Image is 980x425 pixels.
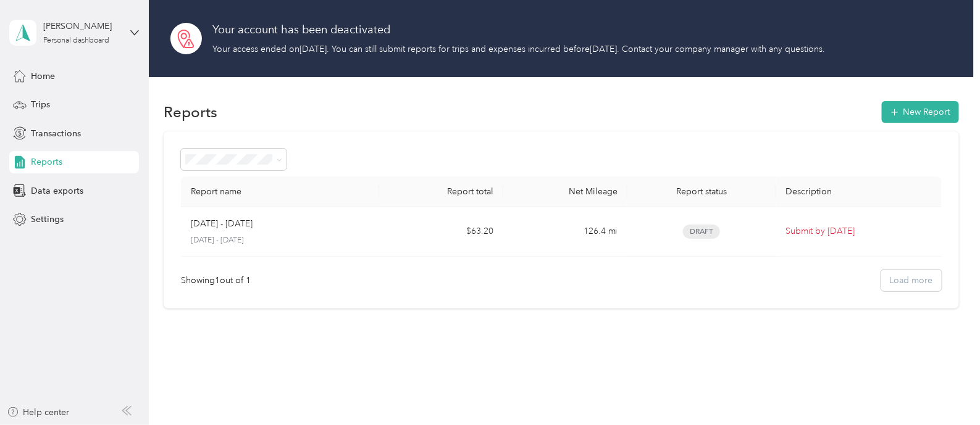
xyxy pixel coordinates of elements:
p: [DATE] - [DATE] [191,217,253,231]
th: Net Mileage [503,176,627,207]
span: Draft [683,225,720,239]
span: Data exports [31,184,83,197]
span: Reports [31,155,62,168]
h1: Reports [164,105,217,118]
button: New Report [882,101,959,123]
th: Report total [379,176,503,207]
div: Report status [637,186,766,197]
td: 126.4 mi [503,207,627,257]
p: Your access ended on [DATE] . You can still submit reports for trips and expenses incurred before... [212,43,825,56]
div: [PERSON_NAME] [43,20,120,33]
h2: Your account has been deactivated [212,22,825,38]
span: Trips [31,98,50,111]
p: [DATE] - [DATE] [191,235,369,246]
th: Report name [181,176,379,207]
iframe: Everlance-gr Chat Button Frame [911,356,980,425]
div: Personal dashboard [43,37,109,44]
span: Home [31,70,55,83]
div: Showing 1 out of 1 [181,274,251,287]
span: Settings [31,213,64,226]
th: Description [776,176,942,207]
span: Transactions [31,127,81,140]
button: Help center [7,406,70,419]
td: $63.20 [379,207,503,257]
p: Submit by [DATE] [786,225,932,238]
